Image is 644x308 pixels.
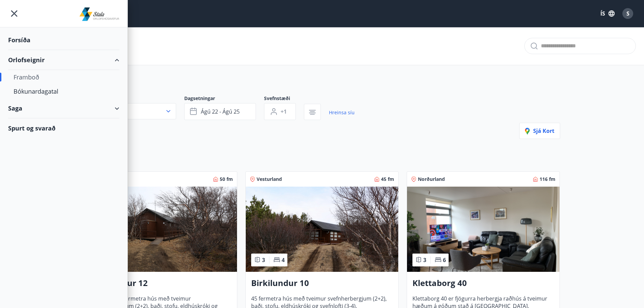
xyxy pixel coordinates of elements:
[519,123,560,139] button: Sjá kort
[264,103,296,120] button: +1
[8,30,119,50] div: Forsíða
[85,187,237,272] img: Paella dish
[90,277,232,289] h3: Birkilundur 12
[443,256,446,264] span: 6
[84,95,184,103] span: Svæði
[184,103,256,120] button: ágú 22 - ágú 25
[201,108,240,115] span: ágú 22 - ágú 25
[84,103,176,119] button: Allt
[14,84,114,98] div: Bókunardagatal
[412,277,554,289] h3: Klettaborg 40
[418,176,445,183] span: Norðurland
[423,256,426,264] span: 3
[246,187,398,272] img: Paella dish
[8,118,119,138] div: Spurt og svarað
[597,7,618,20] button: ÍS
[220,176,233,183] span: 50 fm
[79,7,120,21] img: union_logo
[251,277,393,289] h3: Birkilundur 10
[8,7,20,20] button: menu
[281,108,287,115] span: +1
[525,127,554,135] span: Sjá kort
[620,5,636,22] button: S
[14,70,114,84] div: Framboð
[184,95,264,103] span: Dagsetningar
[407,187,559,272] img: Paella dish
[257,176,282,183] span: Vesturland
[381,176,394,183] span: 45 fm
[540,176,555,183] span: 116 fm
[264,95,304,103] span: Svefnstæði
[8,98,119,118] div: Saga
[8,50,119,70] div: Orlofseignir
[282,256,285,264] span: 4
[626,10,629,17] span: S
[262,256,265,264] span: 3
[329,105,355,120] a: Hreinsa síu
